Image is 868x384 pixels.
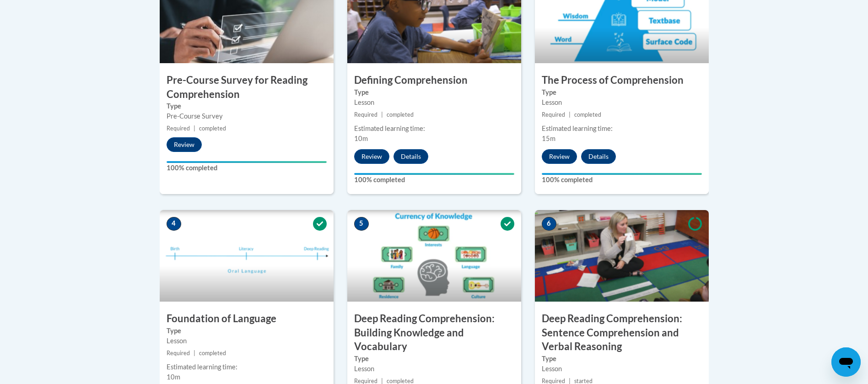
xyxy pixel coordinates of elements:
span: Required [354,111,377,118]
h3: The Process of Comprehension [535,73,709,87]
div: Lesson [167,336,327,346]
label: Type [167,101,327,111]
span: Required [167,350,190,357]
img: Course Image [535,210,709,302]
span: 15m [542,135,555,142]
button: Details [394,149,428,164]
div: Lesson [542,364,702,374]
span: Required [167,125,190,132]
span: 10m [167,373,180,381]
div: Your progress [354,173,514,175]
span: 10m [354,135,368,142]
div: Your progress [167,161,327,163]
span: | [194,350,195,357]
div: Lesson [354,364,514,374]
div: Your progress [542,173,702,175]
span: | [194,125,195,132]
button: Review [167,137,202,152]
span: 4 [167,217,181,231]
div: Estimated learning time: [167,362,327,372]
iframe: Button to launch messaging window [831,347,861,377]
div: Estimated learning time: [354,124,514,134]
label: 100% completed [167,163,327,173]
label: 100% completed [354,175,514,185]
span: 6 [542,217,556,231]
span: completed [387,111,414,118]
span: 5 [354,217,369,231]
h3: Defining Comprehension [347,73,521,87]
h3: Deep Reading Comprehension: Sentence Comprehension and Verbal Reasoning [535,312,709,354]
span: | [569,111,571,118]
div: Pre-Course Survey [167,111,327,121]
span: completed [199,125,226,132]
h3: Pre-Course Survey for Reading Comprehension [160,73,334,102]
label: Type [354,354,514,364]
h3: Deep Reading Comprehension: Building Knowledge and Vocabulary [347,312,521,354]
label: Type [167,326,327,336]
label: 100% completed [542,175,702,185]
span: completed [574,111,601,118]
div: Lesson [542,97,702,108]
button: Review [542,149,577,164]
button: Details [581,149,616,164]
div: Estimated learning time: [542,124,702,134]
img: Course Image [347,210,521,302]
span: completed [199,350,226,357]
label: Type [542,354,702,364]
span: Required [542,111,565,118]
label: Type [542,87,702,97]
div: Lesson [354,97,514,108]
button: Review [354,149,389,164]
img: Course Image [160,210,334,302]
h3: Foundation of Language [160,312,334,326]
span: | [381,111,383,118]
label: Type [354,87,514,97]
